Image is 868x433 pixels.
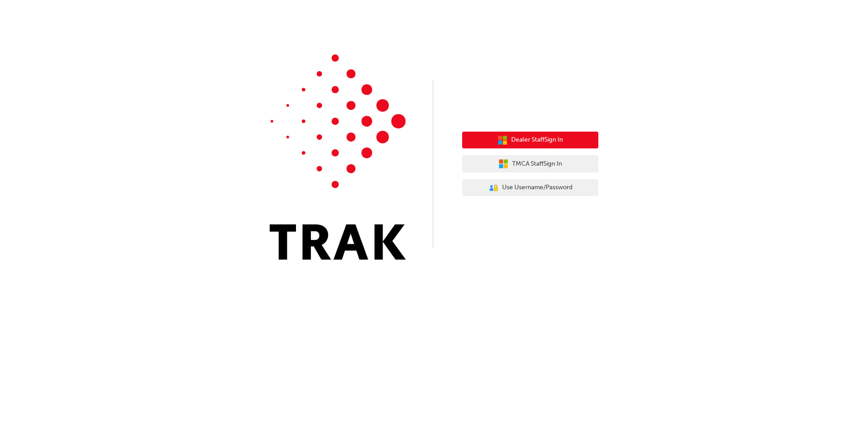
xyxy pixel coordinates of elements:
span: TMCA Staff Sign In [512,159,562,169]
img: Trak [270,54,406,260]
span: Use Username/Password [502,182,572,193]
button: Dealer StaffSign In [462,132,598,149]
span: Dealer Staff Sign In [511,135,563,145]
button: Use Username/Password [462,179,598,197]
button: TMCA StaffSign In [462,155,598,172]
